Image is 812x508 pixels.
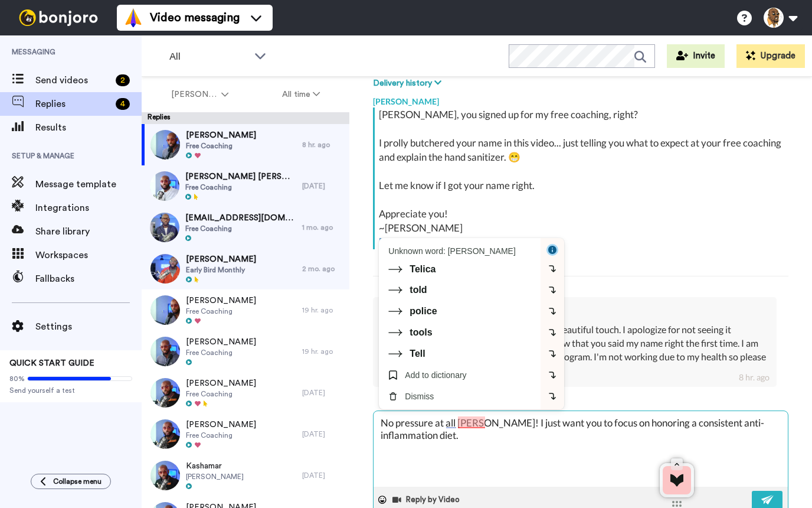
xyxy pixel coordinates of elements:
div: 4 [116,98,130,110]
span: Free Coaching [186,307,256,316]
div: [DATE] [302,388,343,398]
a: [PERSON_NAME]Free Coaching19 hr. ago [142,331,349,372]
img: af8fb473-f977-4a5b-b835-7dd8c65fdbb3-thumb.jpg [150,337,180,366]
span: Collapse menu [53,477,102,486]
img: send-white.svg [761,495,774,504]
span: Video messaging [150,9,240,26]
span: Free Coaching [186,431,256,440]
div: Telica [410,264,436,275]
img: 04d2256d-6dbd-43e3-bc73-0bd732d60854-thumb.jpg [150,254,180,284]
span: Integrations [35,201,142,215]
span: Message template [35,177,142,191]
img: bj-logo-header-white.svg [14,9,103,26]
div: 19 hr. ago [302,305,343,315]
span: [PERSON_NAME] [186,253,256,265]
div: 2 mo. ago [302,264,343,273]
img: 651f0309-82cd-4c70-a8ac-01ed7f7fc15c-thumb.jpg [150,419,180,449]
div: Dismiss [379,388,541,405]
span: Free Coaching [186,141,256,151]
div: Tell [410,349,425,359]
a: [PERSON_NAME]Free Coaching19 hr. ago [142,289,349,331]
span: Free Coaching [186,348,256,357]
img: 3244422a-7207-454c-ba13-d94a0da3da6c-thumb.jpg [150,378,180,408]
a: [PERSON_NAME]Early Bird Monthly2 mo. ago [142,248,349,289]
div: Unknown word: [PERSON_NAME] [388,245,516,257]
span: Settings [35,320,142,334]
a: [DOMAIN_NAME] [379,236,459,248]
div: [PERSON_NAME] [382,307,767,318]
textarea: No pressure at all [PERSON_NAME]! I just want you to focus on adhering to a consistent anti-infla... [374,411,788,487]
div: 👍 Awww thanks for this video. It's a really beautiful touch. I apologize for not seeing it before... [382,323,767,377]
div: [DATE] [380,252,781,264]
button: All time [256,84,348,105]
div: 2 [116,74,130,86]
button: [PERSON_NAME] [144,84,256,105]
span: Free Coaching [185,183,296,192]
a: Kashamar[PERSON_NAME][DATE] [142,455,349,496]
span: Send yourself a test [9,386,132,395]
span: Share library [35,224,142,239]
div: [PERSON_NAME], you signed up for my free coaching, right? I prolly butchered your name in this vi... [379,108,785,249]
button: Upgrade [736,44,805,68]
button: Collapse menu [31,474,111,489]
div: told [410,285,427,295]
div: tools [410,327,432,338]
img: vm-color.svg [124,8,143,27]
span: Kashamar [186,460,244,472]
span: [PERSON_NAME] [PERSON_NAME] [185,171,296,183]
span: [PERSON_NAME] [186,336,256,348]
span: [PERSON_NAME] [186,129,256,141]
div: [PERSON_NAME] [373,90,788,108]
img: 4fea5106-3223-4258-969d-0f588911f3cb-thumb.jpg [150,213,179,242]
a: [PERSON_NAME]Free Coaching[DATE] [142,372,349,413]
span: [EMAIL_ADDRESS][DOMAIN_NAME] [185,212,296,224]
a: [EMAIL_ADDRESS][DOMAIN_NAME]Free Coaching1 mo. ago [142,207,349,248]
span: Replies [35,97,111,111]
img: 713f02cf-ab93-4456-9500-62e031bc03de-thumb.jpg [150,130,180,159]
span: Fallbacks [35,272,142,286]
span: Results [35,121,142,135]
div: 8 hr. ago [302,140,343,149]
div: [DATE] [302,429,343,439]
div: [DATE] [302,471,343,480]
span: QUICK START GUIDE [9,359,94,367]
div: 19 hr. ago [302,347,343,356]
div: Add to dictionary [379,367,541,383]
button: Invite [667,44,725,68]
div: police [410,306,437,317]
span: [PERSON_NAME] [186,419,256,431]
div: [DATE] [302,181,343,191]
a: [PERSON_NAME]Free Coaching[DATE] [142,413,349,455]
span: [PERSON_NAME] [186,295,256,307]
span: [PERSON_NAME] [186,472,244,481]
div: 1 mo. ago [302,223,343,232]
img: a3e3e93a-8506-4aea-b629-5f9cc938259a-thumb.jpg [150,461,180,490]
span: [PERSON_NAME] [171,89,219,100]
button: Delivery history [373,77,445,90]
div: 8 hr. ago [739,372,770,383]
span: All [169,50,248,64]
span: Early Bird Monthly [186,265,256,275]
a: [PERSON_NAME]Free Coaching8 hr. ago [142,124,349,165]
span: Workspaces [35,248,142,262]
a: [PERSON_NAME] [PERSON_NAME]Free Coaching[DATE] [142,165,349,207]
span: Send videos [35,73,111,87]
span: [PERSON_NAME] [186,377,256,389]
img: 647bb73d-5a0a-497d-824c-413ed12e1b7f-thumb.jpg [150,295,180,325]
span: Free Coaching [185,224,296,233]
span: 80% [9,374,25,383]
img: 3c7731fe-347c-4a32-a53d-d4aac9e5c19d-thumb.jpg [150,171,179,201]
span: Free Coaching [186,389,256,399]
div: Replies [142,112,349,124]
